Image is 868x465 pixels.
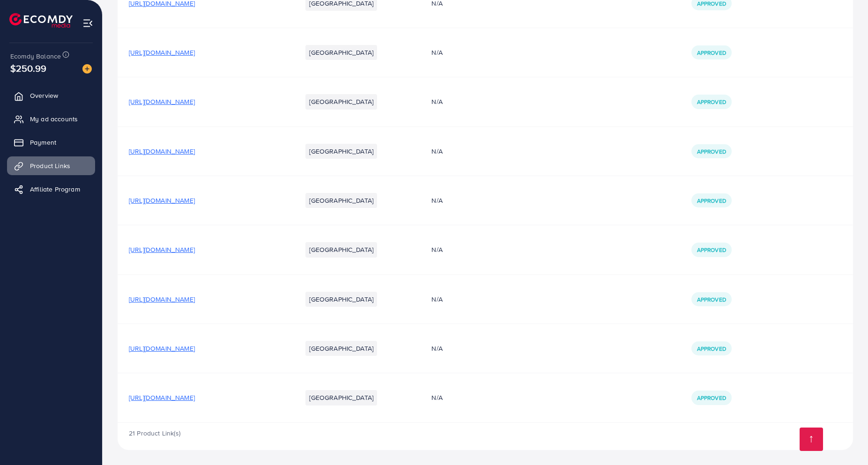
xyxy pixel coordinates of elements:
[305,94,377,109] li: [GEOGRAPHIC_DATA]
[697,345,726,353] span: Approved
[431,393,442,402] span: N/A
[129,295,195,304] span: [URL][DOMAIN_NAME]
[431,245,442,254] span: N/A
[129,48,195,57] span: [URL][DOMAIN_NAME]
[10,52,61,61] span: Ecomdy Balance
[431,48,442,57] span: N/A
[129,428,180,438] span: 21 Product Link(s)
[828,423,861,458] iframe: Chat
[30,185,80,194] span: Affiliate Program
[431,97,442,106] span: N/A
[7,156,95,175] a: Product Links
[30,114,78,124] span: My ad accounts
[305,144,377,159] li: [GEOGRAPHIC_DATA]
[431,344,442,353] span: N/A
[697,49,726,57] span: Approved
[697,98,726,106] span: Approved
[431,196,442,205] span: N/A
[129,393,195,402] span: [URL][DOMAIN_NAME]
[697,246,726,254] span: Approved
[431,147,442,156] span: N/A
[129,245,195,254] span: [URL][DOMAIN_NAME]
[30,91,58,100] span: Overview
[697,197,726,205] span: Approved
[30,138,56,147] span: Payment
[7,110,95,128] a: My ad accounts
[305,341,377,356] li: [GEOGRAPHIC_DATA]
[697,148,726,155] span: Approved
[697,394,726,402] span: Approved
[82,18,93,29] img: menu
[9,13,73,28] img: logo
[10,61,46,75] span: $250.99
[30,161,70,170] span: Product Links
[129,196,195,205] span: [URL][DOMAIN_NAME]
[697,295,726,303] span: Approved
[129,97,195,106] span: [URL][DOMAIN_NAME]
[305,390,377,405] li: [GEOGRAPHIC_DATA]
[82,64,92,74] img: image
[129,147,195,156] span: [URL][DOMAIN_NAME]
[305,45,377,60] li: [GEOGRAPHIC_DATA]
[305,292,377,307] li: [GEOGRAPHIC_DATA]
[305,242,377,257] li: [GEOGRAPHIC_DATA]
[7,180,95,199] a: Affiliate Program
[129,344,195,353] span: [URL][DOMAIN_NAME]
[305,193,377,208] li: [GEOGRAPHIC_DATA]
[7,133,95,152] a: Payment
[7,86,95,105] a: Overview
[431,295,442,304] span: N/A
